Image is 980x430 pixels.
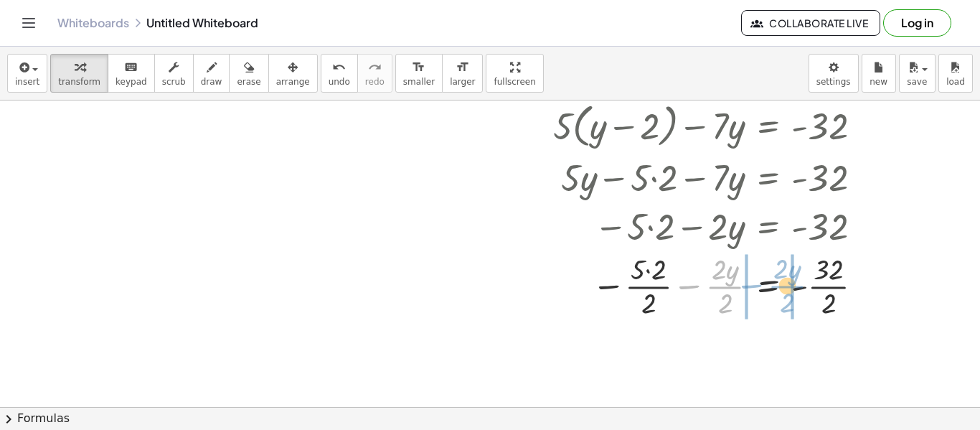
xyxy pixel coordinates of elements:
[741,10,880,36] button: Collaborate Live
[368,59,382,76] i: redo
[193,54,230,93] button: draw
[268,54,318,93] button: arrange
[365,77,385,87] span: redo
[329,77,350,87] span: undo
[57,16,129,30] a: Whiteboards
[456,59,469,76] i: format_size
[450,77,475,87] span: larger
[229,54,268,93] button: erase
[862,54,896,93] button: new
[907,77,927,87] span: save
[883,9,951,37] button: Log in
[7,54,47,93] button: insert
[321,54,358,93] button: undoundo
[494,77,535,87] span: fullscreen
[50,54,108,93] button: transform
[201,77,222,87] span: draw
[15,77,39,87] span: insert
[403,77,435,87] span: smaller
[946,77,965,87] span: load
[332,59,346,76] i: undo
[938,54,973,93] button: load
[486,54,543,93] button: fullscreen
[870,77,887,87] span: new
[58,77,100,87] span: transform
[899,54,936,93] button: save
[116,77,147,87] span: keypad
[809,54,859,93] button: settings
[162,77,186,87] span: scrub
[154,54,194,93] button: scrub
[816,77,851,87] span: settings
[108,54,155,93] button: keyboardkeypad
[395,54,443,93] button: format_sizesmaller
[357,54,392,93] button: redoredo
[17,11,40,34] button: Toggle navigation
[237,77,260,87] span: erase
[276,77,310,87] span: arrange
[412,59,425,76] i: format_size
[442,54,483,93] button: format_sizelarger
[753,17,868,29] span: Collaborate Live
[124,59,138,76] i: keyboard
